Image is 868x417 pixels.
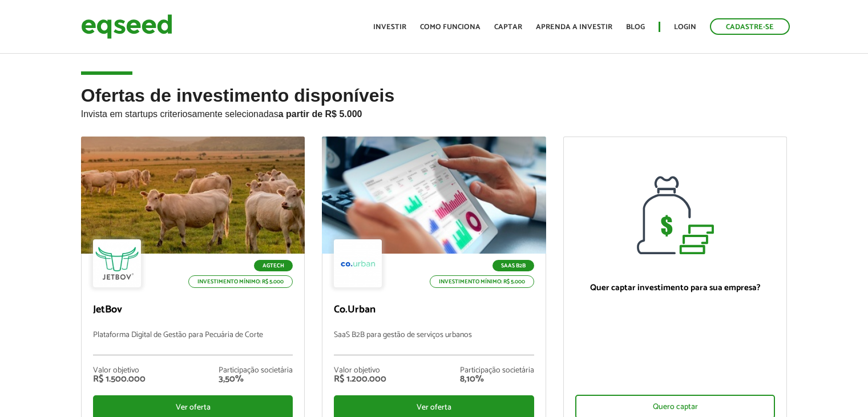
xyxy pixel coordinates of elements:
a: Como funciona [420,23,481,31]
strong: a partir de R$ 5.000 [278,109,362,119]
a: Login [674,23,696,31]
p: Investimento mínimo: R$ 5.000 [188,275,293,288]
p: SaaS B2B para gestão de serviços urbanos [334,331,534,355]
div: Participação societária [219,367,293,375]
p: Quer captar investimento para sua empresa? [575,283,776,293]
a: Captar [494,23,522,31]
div: Valor objetivo [334,367,386,375]
div: R$ 1.500.000 [93,375,146,384]
p: Co.Urban [334,304,534,316]
h2: Ofertas de investimento disponíveis [81,86,788,137]
div: R$ 1.200.000 [334,375,386,384]
p: Agtech [254,260,293,271]
a: Cadastre-se [710,18,790,35]
div: 3,50% [219,375,293,384]
a: Aprenda a investir [536,23,612,31]
div: Participação societária [460,367,534,375]
div: Valor objetivo [93,367,146,375]
p: Investimento mínimo: R$ 5.000 [430,275,534,288]
img: EqSeed [81,11,172,42]
p: Invista em startups criteriosamente selecionadas [81,106,788,119]
a: Blog [626,23,645,31]
p: JetBov [93,304,293,316]
p: Plataforma Digital de Gestão para Pecuária de Corte [93,331,293,355]
p: SaaS B2B [492,260,534,271]
div: 8,10% [460,375,534,384]
a: Investir [373,23,406,31]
